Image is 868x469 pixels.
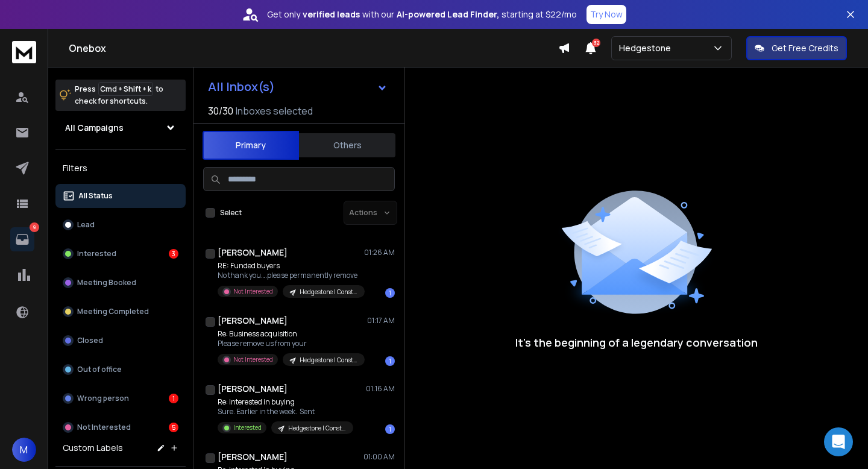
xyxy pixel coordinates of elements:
p: Wrong person [77,394,129,403]
span: Cmd + Shift + k [98,82,153,96]
p: Interested [233,423,262,432]
button: Meeting Booked [55,271,186,295]
h1: [PERSON_NAME] [218,383,288,395]
h1: [PERSON_NAME] [218,315,288,327]
p: Please remove us from your [218,339,362,348]
button: All Status [55,184,186,208]
p: All Status [78,191,113,201]
button: Not Interested5 [55,415,186,439]
p: 01:00 AM [363,452,395,462]
button: Closed [55,329,186,353]
p: Not Interested [233,287,273,296]
p: Press to check for shortcuts. [75,83,163,107]
button: Interested3 [55,242,186,266]
p: Hedgestone | Construction [300,288,357,297]
h1: All Inbox(s) [208,81,275,93]
button: Wrong person1 [55,386,186,411]
div: 1 [385,424,395,434]
h1: [PERSON_NAME] [218,247,288,259]
strong: verified leads [303,8,360,20]
h1: [PERSON_NAME] [218,451,288,463]
span: 30 / 30 [208,104,233,118]
p: Sure. Earlier in the week. Sent [218,407,353,417]
p: Hedgestone [619,42,676,54]
p: Hedgestone | Construction [300,356,357,365]
div: 1 [385,288,395,298]
p: Interested [77,249,116,259]
p: No thank you….please permanently remove [218,271,362,280]
p: Out of office [77,365,122,374]
p: 01:26 AM [364,248,395,257]
p: Get Free Credits [772,42,838,54]
button: Lead [55,213,186,237]
p: 01:16 AM [366,384,395,394]
p: RE: Funded buyers [218,261,362,271]
div: 5 [169,423,178,432]
div: 3 [169,249,178,259]
p: Re: Interested in buying [218,397,353,407]
p: 01:17 AM [367,316,395,326]
p: Get only with our starting at $22/mo [267,8,577,20]
button: All Campaigns [55,116,186,140]
p: Try Now [590,8,623,20]
button: Meeting Completed [55,300,186,324]
button: Primary [203,131,299,160]
h1: Onebox [69,41,558,55]
button: M [12,438,36,462]
p: Hedgestone | Construction [288,424,346,433]
h3: Inboxes selected [236,104,313,118]
p: Meeting Completed [77,307,149,316]
button: Others [299,132,395,159]
h3: Custom Labels [63,442,123,454]
p: Closed [77,336,103,345]
p: Lead [77,220,95,230]
p: 9 [30,222,39,232]
div: 1 [169,394,178,403]
div: Open Intercom Messenger [824,427,853,456]
div: 1 [385,356,395,366]
h1: All Campaigns [65,122,124,134]
a: 9 [10,227,34,251]
label: Select [220,208,242,218]
p: Not Interested [233,355,273,364]
strong: AI-powered Lead Finder, [397,8,499,20]
span: 32 [592,39,600,47]
img: logo [12,41,36,63]
button: Get Free Credits [746,36,847,60]
button: Try Now [587,5,626,24]
p: Re: Business acquisition [218,329,362,339]
p: Not Interested [77,423,131,432]
button: Out of office [55,357,186,382]
button: All Inbox(s) [198,75,397,99]
p: Meeting Booked [77,278,136,288]
h3: Filters [55,160,186,177]
p: It’s the beginning of a legendary conversation [515,334,758,351]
